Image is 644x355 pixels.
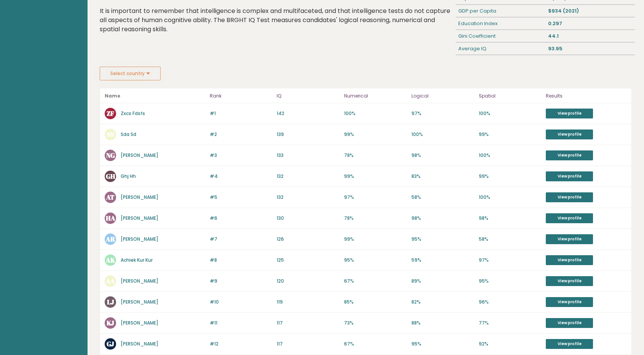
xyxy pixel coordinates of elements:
[277,131,340,138] p: 139
[105,256,115,264] text: AK
[411,215,474,222] p: 98%
[546,234,593,244] a: View profile
[344,152,407,159] p: 78%
[546,130,593,139] a: View profile
[210,257,273,264] p: #8
[411,194,474,201] p: 58%
[277,215,340,222] p: 130
[277,152,340,159] p: 133
[277,173,340,180] p: 132
[107,130,114,139] text: SS
[456,30,545,42] div: Gini Coefficient
[277,278,340,285] p: 120
[344,194,407,201] p: 97%
[546,255,593,265] a: View profile
[344,257,407,264] p: 95%
[344,278,407,285] p: 67%
[106,151,115,160] text: NG
[546,213,593,223] a: View profile
[121,110,145,117] a: Zxcs Fdsfs
[479,299,542,305] p: 96%
[545,43,635,55] div: 93.95
[277,257,340,264] p: 125
[277,341,340,347] p: 117
[210,320,273,326] p: #11
[479,341,542,347] p: 92%
[411,131,474,138] p: 100%
[210,173,273,180] p: #4
[411,320,474,326] p: 88%
[107,297,114,306] text: LJ
[546,91,627,101] p: Results
[479,278,542,285] p: 95%
[210,341,273,347] p: #12
[546,150,593,160] a: View profile
[545,5,635,17] div: $934 (2021)
[210,91,273,101] p: Rank
[411,152,474,159] p: 98%
[210,110,273,117] p: #1
[546,109,593,118] a: View profile
[210,215,273,222] p: #6
[344,110,407,117] p: 100%
[277,194,340,201] p: 132
[479,257,542,264] p: 97%
[411,110,474,117] p: 97%
[210,194,273,201] p: #5
[210,131,273,138] p: #2
[546,339,593,349] a: View profile
[546,297,593,307] a: View profile
[210,236,273,243] p: #7
[479,236,542,243] p: 58%
[344,299,407,305] p: 85%
[210,278,273,285] p: #9
[121,152,158,158] a: [PERSON_NAME]
[105,277,115,285] text: AA
[546,192,593,202] a: View profile
[107,339,114,348] text: GJ
[277,91,340,101] p: IQ
[121,341,158,347] a: [PERSON_NAME]
[479,152,542,159] p: 100%
[105,235,115,243] text: AR
[411,173,474,180] p: 83%
[411,278,474,285] p: 89%
[411,257,474,264] p: 59%
[545,18,635,30] div: 0.297
[479,91,542,101] p: Spatial
[344,173,407,180] p: 99%
[479,131,542,138] p: 99%
[344,236,407,243] p: 99%
[106,214,115,222] text: HA
[277,299,340,305] p: 119
[344,91,407,101] p: Numerical
[344,215,407,222] p: 78%
[411,299,474,305] p: 82%
[546,318,593,328] a: View profile
[479,320,542,326] p: 77%
[277,110,340,117] p: 142
[100,67,161,80] button: Select country
[456,18,545,30] div: Education Index
[121,173,136,179] a: Ghj Hh
[121,257,153,263] a: Achiek Kur Kur
[546,171,593,181] a: View profile
[277,236,340,243] p: 126
[107,109,114,118] text: ZF
[456,43,545,55] div: Average IQ
[121,194,158,200] a: [PERSON_NAME]
[479,110,542,117] p: 100%
[107,318,114,327] text: KJ
[411,236,474,243] p: 95%
[479,215,542,222] p: 98%
[210,299,273,305] p: #10
[105,93,120,99] b: Name
[344,341,407,347] p: 67%
[344,131,407,138] p: 99%
[277,320,340,326] p: 117
[479,173,542,180] p: 99%
[545,30,635,42] div: 44.1
[411,91,474,101] p: Logical
[546,276,593,286] a: View profile
[456,5,545,17] div: GDP per Capita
